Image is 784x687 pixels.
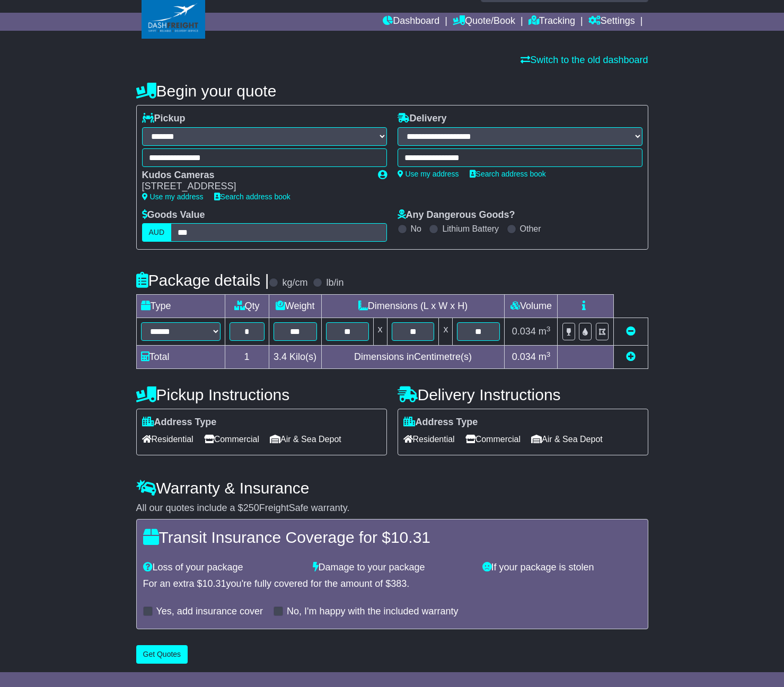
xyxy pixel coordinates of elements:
td: 1 [225,346,269,369]
span: Residential [142,431,193,447]
div: Damage to your package [307,562,477,574]
div: If your package is stolen [477,562,647,574]
label: lb/in [326,277,343,289]
label: Any Dangerous Goods? [398,209,515,221]
label: kg/cm [282,277,307,289]
td: Weight [269,295,321,318]
label: Goods Value [142,209,205,221]
a: Dashboard [383,13,439,31]
td: x [373,318,387,346]
button: Get Quotes [136,645,188,664]
span: 250 [243,503,259,513]
td: Volume [505,295,558,318]
a: Use my address [398,170,459,178]
td: Total [136,346,225,369]
td: Kilo(s) [269,346,321,369]
span: m [539,351,551,362]
td: x [439,318,453,346]
sup: 3 [547,325,551,333]
h4: Transit Insurance Coverage for $ [143,529,641,546]
label: Lithium Battery [442,224,499,234]
h4: Package details | [136,271,269,289]
a: Remove this item [626,326,636,337]
div: For an extra $ you're fully covered for the amount of $ . [143,578,641,590]
span: Air & Sea Depot [531,431,603,447]
a: Tracking [528,13,575,31]
label: No [411,224,421,234]
td: Dimensions in Centimetre(s) [321,346,505,369]
a: Search address book [214,192,290,201]
span: 10.31 [202,578,226,589]
a: Add new item [626,351,636,362]
label: Delivery [398,113,447,125]
label: Other [520,224,541,234]
h4: Begin your quote [136,82,648,100]
a: Settings [588,13,635,31]
sup: 3 [547,350,551,358]
a: Switch to the old dashboard [521,55,648,65]
label: Pickup [142,113,186,125]
h4: Delivery Instructions [398,386,648,403]
label: Address Type [142,417,217,428]
span: 3.4 [274,351,287,362]
span: Residential [403,431,455,447]
div: Kudos Cameras [142,170,367,181]
span: Commercial [204,431,259,447]
span: 10.31 [391,529,430,546]
div: All our quotes include a $ FreightSafe warranty. [136,503,648,514]
span: Commercial [465,431,521,447]
h4: Warranty & Insurance [136,479,648,497]
span: m [539,326,551,337]
td: Type [136,295,225,318]
div: [STREET_ADDRESS] [142,181,367,192]
span: 0.034 [512,326,536,337]
span: 0.034 [512,351,536,362]
div: Loss of your package [138,562,307,574]
a: Search address book [470,170,546,178]
td: Qty [225,295,269,318]
a: Use my address [142,192,204,201]
label: AUD [142,223,172,242]
td: Dimensions (L x W x H) [321,295,505,318]
h4: Pickup Instructions [136,386,387,403]
span: Air & Sea Depot [270,431,341,447]
span: 383 [391,578,407,589]
label: Address Type [403,417,478,428]
label: No, I'm happy with the included warranty [287,606,459,618]
a: Quote/Book [453,13,515,31]
label: Yes, add insurance cover [156,606,263,618]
